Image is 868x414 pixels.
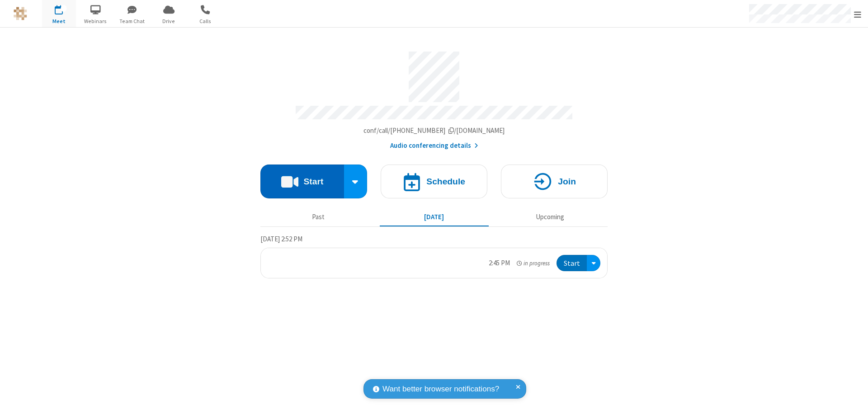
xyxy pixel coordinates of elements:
[14,7,27,20] img: QA Selenium DO NOT DELETE OR CHANGE
[260,45,608,151] section: Account details
[189,17,222,25] span: Calls
[426,177,465,186] h4: Schedule
[489,258,510,268] div: 2:45 PM
[517,259,550,268] em: in progress
[557,255,587,272] button: Start
[260,235,302,243] span: [DATE] 2:52 PM
[61,5,67,12] div: 1
[382,383,499,395] span: Want better browser notifications?
[152,17,186,25] span: Drive
[363,126,505,136] button: Copy my meeting room linkCopy my meeting room link
[587,255,600,272] div: Open menu
[501,165,608,198] button: Join
[303,177,323,186] h4: Start
[42,17,76,25] span: Meet
[260,165,344,198] button: Start
[845,390,861,408] iframe: Chat
[115,17,149,25] span: Team Chat
[390,141,478,151] button: Audio conferencing details
[381,165,487,198] button: Schedule
[264,208,373,226] button: Past
[344,165,368,198] div: Start conference options
[558,177,576,186] h4: Join
[380,208,489,226] button: [DATE]
[79,17,113,25] span: Webinars
[363,126,505,135] span: Copy my meeting room link
[495,208,604,226] button: Upcoming
[260,234,608,279] section: Today's Meetings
